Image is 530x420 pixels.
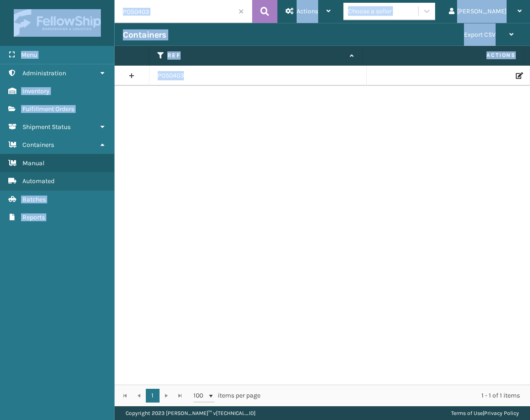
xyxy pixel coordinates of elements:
[348,6,392,16] div: Choose a seller
[464,31,496,39] span: Export CSV
[193,391,207,400] span: 100
[22,177,55,185] span: Automated
[193,389,260,403] span: items per page
[22,105,74,113] span: Fulfillment Orders
[22,196,46,203] span: Batches
[451,406,519,420] div: |
[123,29,166,40] h3: Containers
[22,123,71,131] span: Shipment Status
[484,410,519,416] a: Privacy Policy
[14,9,101,37] img: logo
[22,141,54,149] span: Containers
[366,48,521,63] span: Actions
[22,87,50,95] span: Inventory
[451,410,483,416] a: Terms of Use
[22,213,45,221] span: Reports
[21,51,37,59] span: Menu
[158,71,184,80] a: PO50403
[516,73,521,79] i: Edit
[146,389,160,403] a: 1
[297,7,318,15] span: Actions
[126,406,255,420] p: Copyright 2023 [PERSON_NAME]™ v [TECHNICAL_ID]
[22,159,44,167] span: Manual
[273,391,520,400] div: 1 - 1 of 1 items
[167,51,345,60] label: Ref
[22,69,66,77] span: Administration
